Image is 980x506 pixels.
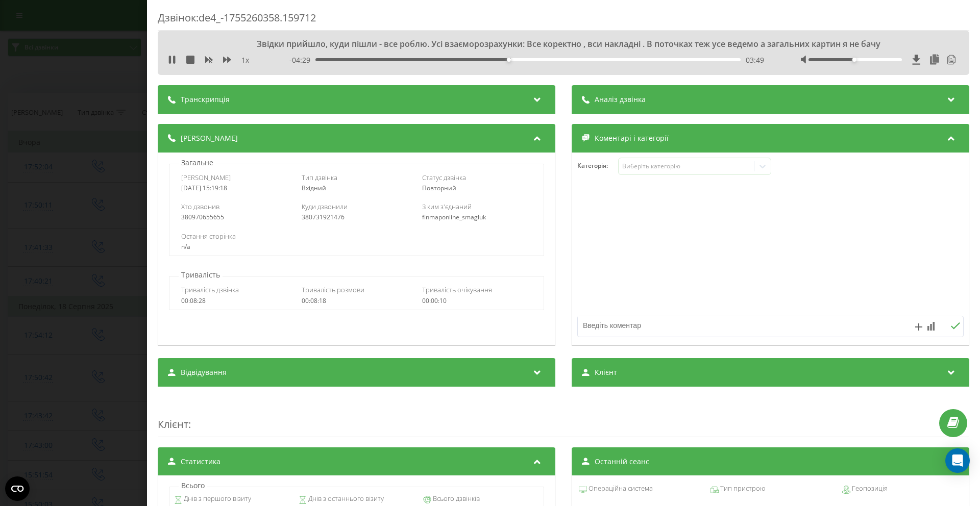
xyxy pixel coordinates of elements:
span: Днів з останнього візиту [307,494,384,504]
span: Днів з першого візиту [182,494,251,504]
div: 00:00:10 [422,297,532,305]
span: Відвідування [181,367,227,377]
span: Коментарі і категорії [595,133,669,143]
span: Тип дзвінка [302,173,337,182]
span: Всього дзвінків [431,494,480,504]
span: Остання сторінка [181,232,236,241]
div: Open Intercom Messenger [945,448,970,473]
span: Хто дзвонив [181,202,219,211]
span: - 04:29 [289,55,315,65]
span: 03:49 [746,55,764,65]
span: Вхідний [302,184,326,192]
span: [PERSON_NAME] [181,173,231,182]
span: Тип пристрою [719,484,765,494]
p: Всього [179,480,207,491]
span: Тривалість очікування [422,285,492,294]
div: [DATE] 15:19:18 [181,185,291,192]
span: 1 x [241,55,249,65]
span: Аналіз дзвінка [595,94,646,105]
span: Транскрипція [181,94,230,105]
span: Операційна система [587,484,653,494]
div: Виберіть категорію [622,162,750,170]
span: Клієнт [595,367,617,377]
span: З ким з'єднаний [422,202,472,211]
span: Останній сеанс [595,457,649,467]
div: Звідки прийшло, куди пішли - все роблю. Усі взаєморозрахунки: Все коректно , вси накладні . В пот... [245,38,882,49]
div: : [158,397,969,437]
div: finmaponline_smagluk [422,214,532,221]
span: [PERSON_NAME] [181,133,238,143]
span: Куди дзвонили [302,202,348,211]
span: Геопозиція [850,484,888,494]
h4: Категорія : [577,162,618,169]
div: 380970655655 [181,214,291,221]
span: Тривалість розмови [302,285,364,294]
p: Загальне [179,158,216,168]
p: Тривалість [179,270,223,280]
span: Повторний [422,184,456,192]
div: Accessibility label [507,58,511,62]
div: 380731921476 [302,214,411,221]
span: Клієнт [158,417,188,431]
div: 00:08:18 [302,297,411,305]
div: n/a [181,243,531,250]
span: Статус дзвінка [422,173,466,182]
div: Дзвінок : de4_-1755260358.159712 [158,11,969,31]
span: Статистика [181,457,220,467]
div: Accessibility label [852,58,856,62]
span: Тривалість дзвінка [181,285,239,294]
button: Open CMP widget [5,476,30,501]
div: 00:08:28 [181,297,291,305]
